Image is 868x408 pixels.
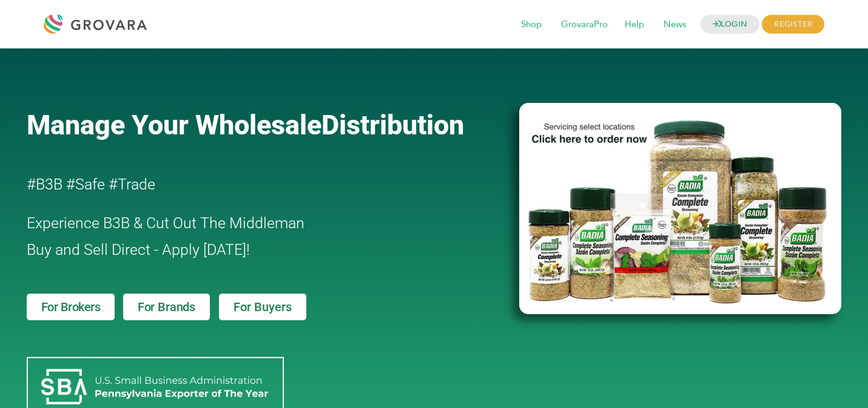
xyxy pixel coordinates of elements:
[27,214,304,232] span: Experience B3B & Cut Out The Middleman
[616,18,653,31] a: Help
[41,301,101,313] span: For Brokers
[553,18,616,31] a: GrovaraPro
[27,241,250,258] span: Buy and Sell Direct - Apply [DATE]!
[553,13,616,36] span: GrovaraPro
[123,294,210,320] a: For Brands
[762,15,824,34] span: REGISTER
[616,13,653,36] span: Help
[513,18,550,31] a: Shop
[27,109,321,141] span: Manage Your Wholesale
[321,109,464,141] span: Distribution
[27,109,500,141] a: Manage Your WholesaleDistribution
[701,15,760,34] a: LOGIN
[138,301,195,313] span: For Brands
[513,13,550,36] span: Shop
[234,301,292,313] span: For Buyers
[655,13,695,36] span: News
[27,294,115,320] a: For Brokers
[655,18,695,31] a: News
[27,171,450,198] h2: #B3B #Safe #Trade
[219,294,306,320] a: For Buyers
